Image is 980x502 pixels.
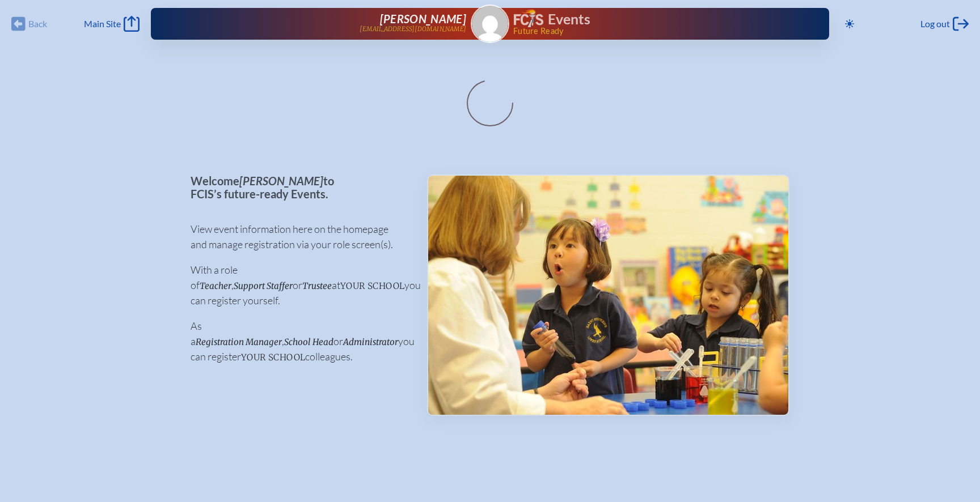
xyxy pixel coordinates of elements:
p: View event information here on the homepage and manage registration via your role screen(s). [191,222,409,252]
span: Registration Manager [196,337,282,347]
img: Events [428,176,788,415]
span: Future Ready [513,27,793,35]
span: Administrator [343,337,398,347]
span: Trustee [302,280,332,291]
div: FCIS Events — Future ready [514,9,793,35]
span: Log out [920,18,950,29]
p: With a role of , or at you can register yourself. [191,262,409,308]
span: your school [340,280,404,291]
a: Gravatar [471,5,509,43]
img: Gravatar [472,6,508,42]
span: Main Site [84,18,121,29]
span: [PERSON_NAME] [239,174,323,188]
p: As a , or you can register colleagues. [191,318,409,364]
span: School Head [284,337,333,347]
span: Support Staffer [234,280,293,291]
a: [PERSON_NAME][EMAIL_ADDRESS][DOMAIN_NAME] [187,12,466,35]
span: your school [241,352,305,363]
span: Teacher [200,280,231,291]
a: Main Site [84,16,140,32]
p: Welcome to FCIS’s future-ready Events. [191,175,409,200]
span: [PERSON_NAME] [380,12,466,25]
p: [EMAIL_ADDRESS][DOMAIN_NAME] [360,25,466,33]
